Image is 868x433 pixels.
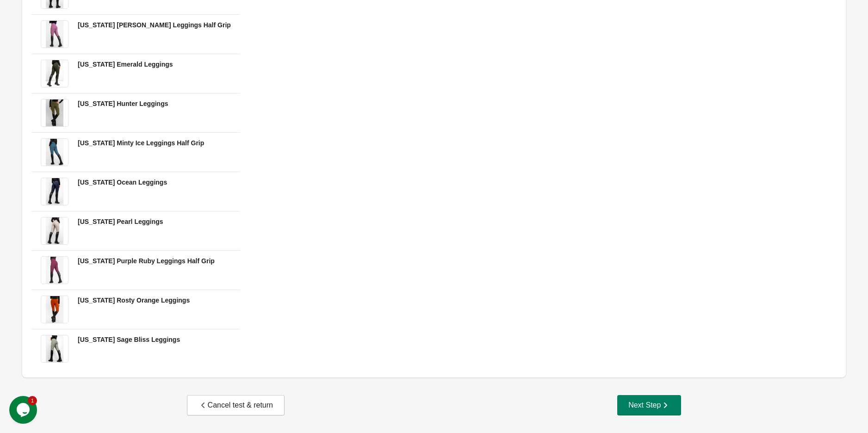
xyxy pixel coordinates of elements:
button: Next Step [617,395,681,415]
div: Cancel test & return [198,401,273,410]
span: [US_STATE] Purple Ruby Leggings Half Grip [78,257,215,265]
img: IMG_0468.jpg [46,335,64,362]
span: [US_STATE] Hunter Leggings [78,100,168,107]
span: [US_STATE] [PERSON_NAME] Leggings Half Grip [78,21,231,29]
img: IMG_0659-2.jpg [46,139,64,166]
img: IMG_0313_c0d771ba-9638-4af5-b7f5-96e9c4076a76.jpg [46,217,64,244]
span: [US_STATE] Emerald Leggings [78,61,173,68]
img: IMG_0592_e27c52ba-9cb9-40a4-8dd9-eb758e5bdacf.jpg [46,60,64,87]
img: IMG_0654-2.jpg [46,257,64,284]
img: IMG_9382_03428bd5-c52e-4d71-9140-935ce587c354.jpg [46,99,64,126]
img: IMG_0421_3d5c0ee8-4989-4c4a-a833-60f0e5fe517d.jpg [46,178,64,205]
iframe: chat widget [9,396,39,424]
img: IMG_0653-3.jpg [46,21,64,48]
span: [US_STATE] Ocean Leggings [78,179,167,186]
button: Cancel test & return [187,395,285,415]
span: [US_STATE] Rosty Orange Leggings [78,297,190,304]
img: IMG_9340-3.jpg [46,296,64,323]
span: [US_STATE] Pearl Leggings [78,218,163,225]
span: [US_STATE] Sage Bliss Leggings [78,336,180,343]
span: [US_STATE] Minty Ice Leggings Half Grip [78,139,204,147]
div: Next Step [628,401,670,410]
